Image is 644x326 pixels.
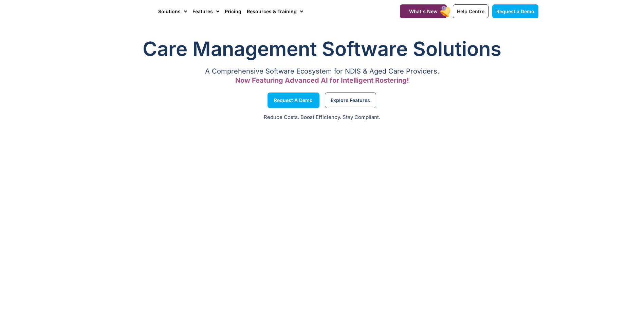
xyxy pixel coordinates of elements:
span: Request a Demo [496,8,534,14]
img: CareMaster Logo [106,6,152,17]
span: Now Featuring Advanced AI for Intelligent Rostering! [235,76,409,84]
h1: Care Management Software Solutions [106,35,538,62]
a: Request a Demo [492,4,538,18]
p: Reduce Costs. Boost Efficiency. Stay Compliant. [4,114,640,121]
span: What's New [409,8,438,14]
a: Request a Demo [268,93,319,108]
a: Explore Features [325,93,376,108]
span: Request a Demo [274,99,313,102]
span: Help Centre [457,8,484,14]
a: Help Centre [453,4,489,18]
span: Explore Features [331,99,370,102]
a: What's New [400,4,447,18]
p: A Comprehensive Software Ecosystem for NDIS & Aged Care Providers. [106,69,538,74]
